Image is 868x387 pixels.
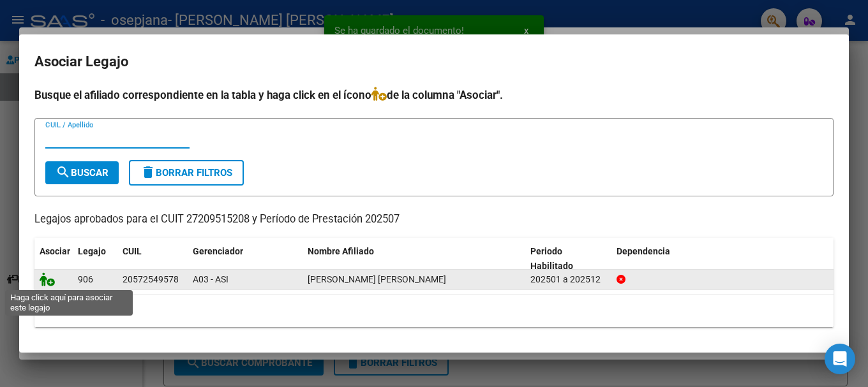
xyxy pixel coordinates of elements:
[825,344,855,374] div: Open Intercom Messenger
[530,246,573,271] span: Periodo Habilitado
[530,272,606,287] div: 202501 a 202512
[303,238,525,280] datatable-header-cell: Nombre Afiliado
[34,212,834,228] p: Legajos aprobados para el CUIT 27209515208 y Período de Prestación 202507
[117,238,188,280] datatable-header-cell: CUIL
[308,246,374,256] span: Nombre Afiliado
[40,246,70,256] span: Asociar
[129,160,244,186] button: Borrar Filtros
[123,272,179,287] div: 20572549578
[308,274,446,284] span: GOROSITO GOMEZ TOMAS AGUSTIN
[34,50,834,74] h2: Asociar Legajo
[45,161,119,184] button: Buscar
[78,274,93,284] span: 906
[34,238,73,280] datatable-header-cell: Asociar
[525,238,611,280] datatable-header-cell: Periodo Habilitado
[140,167,232,179] span: Borrar Filtros
[193,246,243,256] span: Gerenciador
[188,238,303,280] datatable-header-cell: Gerenciador
[34,295,834,327] div: 1 registros
[193,274,228,284] span: A03 - ASI
[78,246,106,256] span: Legajo
[34,87,834,103] h4: Busque el afiliado correspondiente en la tabla y haga click en el ícono de la columna "Asociar".
[56,164,71,180] mat-icon: search
[123,246,142,256] span: CUIL
[140,164,156,180] mat-icon: delete
[56,167,108,179] span: Buscar
[73,238,117,280] datatable-header-cell: Legajo
[611,238,834,280] datatable-header-cell: Dependencia
[617,246,670,256] span: Dependencia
